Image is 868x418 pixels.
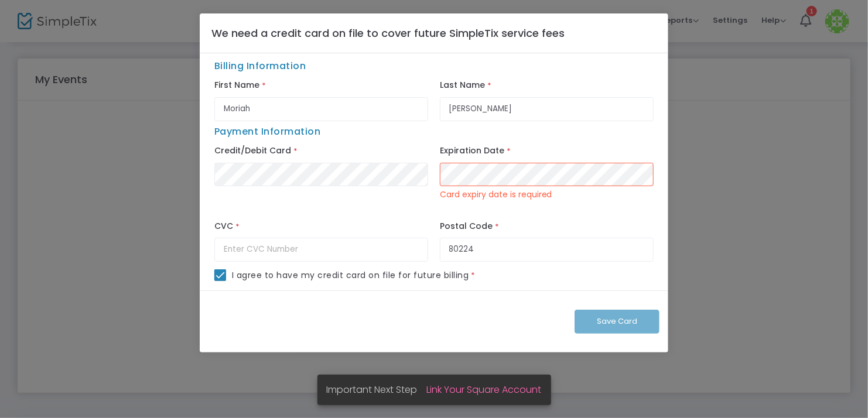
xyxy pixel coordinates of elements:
input: Enter Postal Code [440,238,654,262]
label: First Name [214,77,259,94]
input: First Name [214,97,428,121]
label: Expiration Date [440,143,504,159]
p: Card expiry date is required [440,186,654,201]
input: Last Name [440,97,654,121]
span: I agree to have my credit card on file for future billing [232,269,469,282]
span: Billing Information [209,59,659,77]
span: Payment Information [214,125,321,138]
label: Credit/Debit Card [214,143,291,159]
label: Postal Code [440,218,493,234]
label: CVC [214,218,233,234]
span: Important Next Step [327,383,427,396]
h4: We need a credit card on file to cover future SimpleTix service fees [211,25,565,41]
input: Enter CVC Number [214,238,428,262]
a: Link Your Square Account [427,383,542,396]
iframe: reCAPTCHA [213,299,391,344]
label: Last Name [440,77,485,94]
